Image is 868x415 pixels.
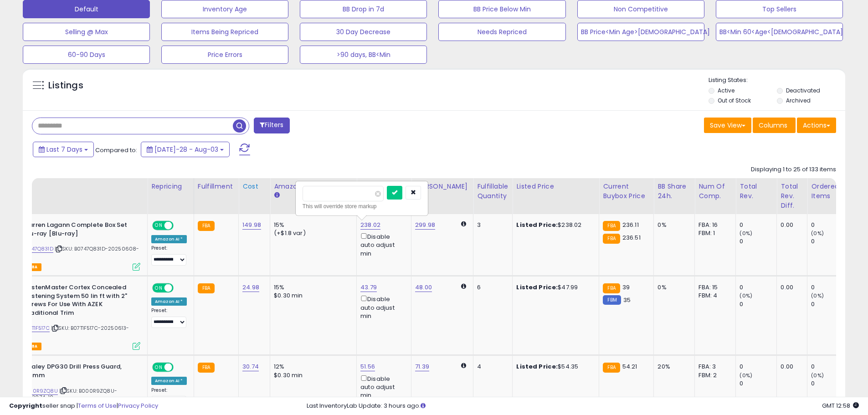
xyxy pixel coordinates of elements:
div: 3 [477,221,505,229]
label: Archived [786,97,811,104]
div: Amazon AI * [151,297,187,306]
a: 238.02 [360,220,380,230]
div: 20% [657,363,688,371]
div: FBA: 16 [699,221,729,229]
a: 30.74 [242,362,259,371]
div: Disable auto adjust min [360,294,404,320]
div: 0 [740,379,776,388]
div: Current Buybox Price [603,182,650,201]
div: Preset: [151,307,187,328]
div: 4 [477,363,505,371]
span: Last 7 Days [46,145,82,154]
div: 6 [477,283,505,292]
small: Amazon Fees. [274,191,279,200]
small: (0%) [811,230,824,237]
div: Disable auto adjust min [360,374,404,400]
span: 35 [623,296,631,304]
span: [DATE]-28 - Aug-03 [154,145,218,154]
div: seller snap | | [9,402,158,410]
span: Columns [759,121,787,130]
span: Compared to: [95,146,137,154]
div: 0% [657,283,688,292]
label: Active [718,87,734,94]
a: 43.79 [360,283,377,292]
div: Repricing [151,182,190,191]
div: 0% [657,221,688,229]
a: Privacy Policy [118,401,158,410]
div: 0 [811,283,848,292]
div: $238.02 [516,221,592,229]
a: 51.56 [360,362,375,371]
a: 149.98 [242,220,261,230]
button: Save View [704,118,751,133]
button: Items Being Repriced [161,23,288,41]
div: $54.35 [516,363,592,371]
button: Actions [797,118,836,133]
div: Disable auto adjust min [360,231,404,258]
div: FBA: 15 [699,283,729,292]
button: 30 Day Decrease [300,23,427,41]
div: 0 [740,300,776,308]
div: (+$1.8 var) [274,229,349,237]
button: Needs Repriced [438,23,565,41]
div: 0 [811,300,848,308]
div: 15% [274,283,349,292]
div: 0 [740,221,776,229]
small: FBA [198,221,215,231]
div: ASIN: [4,363,140,411]
div: FBM: 1 [699,229,729,237]
div: 0 [740,283,776,292]
label: Deactivated [786,87,820,94]
span: ON [153,284,164,292]
a: 299.98 [415,220,435,230]
button: >90 days, BB<Min [300,46,427,64]
div: 0 [811,363,848,371]
div: This will override store markup [303,202,421,211]
div: FBM: 4 [699,292,729,300]
span: ON [153,364,164,371]
div: FBM: 2 [699,371,729,379]
a: B0747Q831D [22,245,53,253]
span: 39 [622,283,630,292]
span: 236.11 [622,220,639,229]
small: (0%) [811,292,824,299]
div: 0.00 [781,363,800,371]
button: Columns [753,118,796,133]
div: 0.00 [781,283,800,292]
small: FBA [603,221,620,231]
a: 24.98 [242,283,259,292]
div: $0.30 min [274,371,349,379]
div: 15% [274,221,349,229]
a: 71.39 [415,362,429,371]
strong: Copyright [9,401,42,410]
div: FBA: 3 [699,363,729,371]
div: BB Share 24h. [657,182,691,201]
div: Fulfillable Quantity [477,182,508,201]
b: Listed Price: [516,220,558,229]
div: Ordered Items [811,182,844,201]
b: Listed Price: [516,362,558,371]
div: Cost [242,182,266,191]
b: Listed Price: [516,283,558,292]
div: 0 [811,237,848,246]
a: B07T1F517C [22,324,50,332]
div: Amazon Fees [274,182,353,191]
small: (0%) [740,230,752,237]
span: 236.51 [622,233,641,242]
a: 48.00 [415,283,432,292]
span: | SKU: B07T1F517C-20250613-24.98-7 [4,324,129,338]
div: $0.30 min [274,292,349,300]
small: (0%) [740,372,752,379]
span: FBA [26,263,41,271]
h5: Listings [48,79,83,92]
span: | SKU: B000R9ZQ8U-20250614-30.74-10 [4,387,117,401]
b: FastenMaster Cortex Concealed Fastening System 50 lin ft with 2" Screws For Use With AZEK Traditi... [24,283,135,319]
button: Price Errors [161,46,288,64]
span: 2025-08-11 12:58 GMT [822,401,859,410]
div: ASIN: [4,221,140,270]
b: Gurren Lagann Complete Box Set Blu-ray [Blu-ray] [24,221,135,240]
span: OFF [172,364,187,371]
button: [DATE]-28 - Aug-03 [141,142,230,157]
span: ON [153,222,164,230]
small: (0%) [811,372,824,379]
